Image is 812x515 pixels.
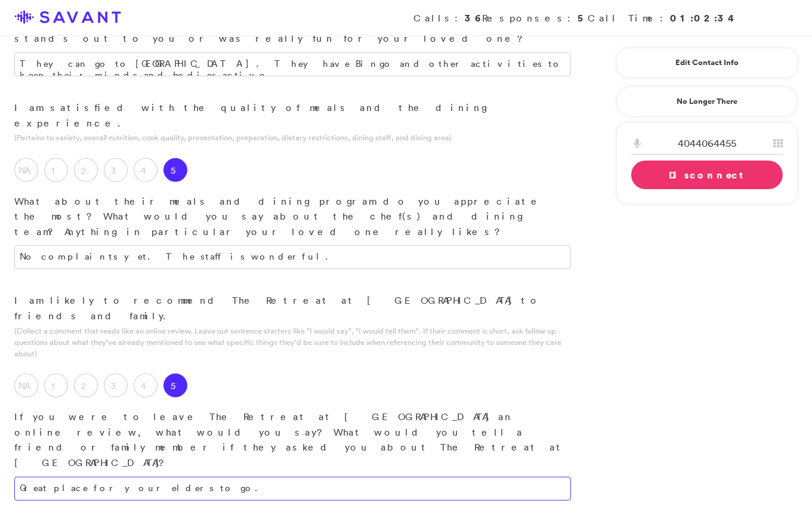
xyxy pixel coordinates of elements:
[616,87,798,116] a: No Longer There
[134,158,158,182] label: 4
[74,158,98,182] label: 2
[14,158,38,182] label: NA
[44,158,68,182] label: 1
[163,374,187,397] label: 5
[631,161,783,189] a: Disconnect
[465,11,482,24] strong: 36
[578,11,588,24] strong: 5
[14,194,571,240] p: What about their meals and dining program do you appreciate the most? What would you say about th...
[14,293,571,323] p: I am likely to recommend The Retreat at [GEOGRAPHIC_DATA] to friends and family.
[14,132,571,143] p: (Pertains to variety, overall nutrition, cook quality, presentation, preparation, dietary restric...
[44,374,68,397] label: 1
[104,158,128,182] label: 3
[14,325,571,360] p: (Collect a comment that reads like an online review. Leave out sentence starters like "I would sa...
[14,100,571,131] p: I am satisfied with the quality of meals and the dining experience.
[163,158,187,182] label: 5
[14,409,571,470] p: If you were to leave The Retreat at [GEOGRAPHIC_DATA] an online review, what would you say? What ...
[14,374,38,397] label: NA
[631,53,783,72] a: Edit Contact Info
[134,374,158,397] label: 4
[74,374,98,397] label: 2
[104,374,128,397] label: 3
[670,11,738,24] strong: 01:02:34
